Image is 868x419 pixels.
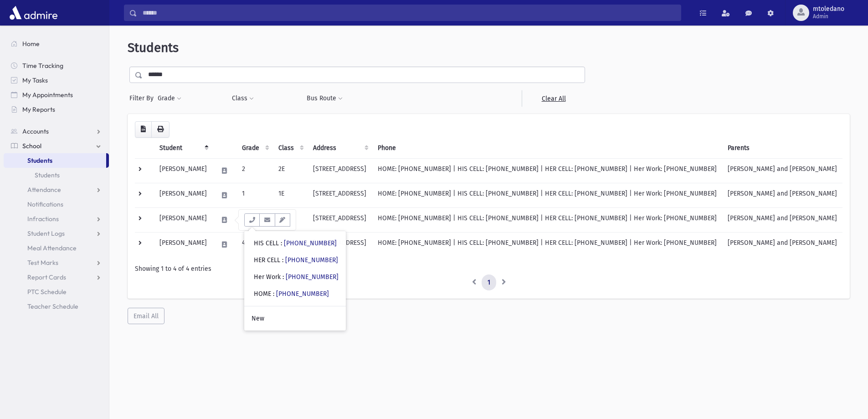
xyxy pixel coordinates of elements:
a: Home [4,36,109,51]
a: School [4,139,109,153]
img: AdmirePro [7,4,60,22]
a: [PHONE_NUMBER] [276,290,329,298]
td: [PERSON_NAME] [154,183,212,207]
button: Email All [128,308,164,324]
span: My Appointments [22,91,73,99]
th: Grade: activate to sort column ascending [236,138,273,159]
span: Infractions [27,215,59,223]
td: [STREET_ADDRESS] [308,207,372,232]
a: Accounts [4,124,109,139]
a: [PHONE_NUMBER] [284,239,337,247]
span: Report Cards [27,273,66,281]
div: Her Work [254,272,339,282]
td: [STREET_ADDRESS] [308,183,372,207]
a: Student Logs [4,226,109,241]
a: Time Tracking [4,58,109,73]
span: Notifications [27,200,63,208]
div: HIS CELL [254,238,337,248]
td: 1E [273,183,308,207]
a: Clear All [522,90,585,107]
button: Email Templates [275,213,290,227]
span: Home [22,40,40,48]
span: PTC Schedule [27,288,67,296]
span: : [282,273,284,281]
td: 2E [273,158,308,183]
div: Showing 1 to 4 of 4 entries [135,264,842,274]
td: HOME: [PHONE_NUMBER] | HIS CELL: [PHONE_NUMBER] | HER CELL: [PHONE_NUMBER] | Her Work: [PHONE_NUM... [372,183,722,207]
a: [PHONE_NUMBER] [285,256,338,264]
td: HOME: [PHONE_NUMBER] | HIS CELL: [PHONE_NUMBER] | HER CELL: [PHONE_NUMBER] | Her Work: [PHONE_NUM... [372,207,722,232]
span: : [282,256,283,264]
span: : [281,239,282,247]
a: My Appointments [4,88,109,102]
span: Filter By [129,93,157,103]
td: [PERSON_NAME] [154,207,212,232]
div: HOME [254,289,329,299]
span: Accounts [22,127,49,135]
a: 1 [482,274,496,291]
td: 6 [236,207,273,232]
a: Infractions [4,212,109,226]
td: HOME: [PHONE_NUMBER] | HIS CELL: [PHONE_NUMBER] | HER CELL: [PHONE_NUMBER] | Her Work: [PHONE_NUM... [372,158,722,183]
span: Attendance [27,186,61,194]
span: Test Marks [27,259,58,267]
th: Address: activate to sort column ascending [308,138,372,159]
span: My Reports [22,105,55,114]
a: Notifications [4,197,109,212]
td: [STREET_ADDRESS] [308,158,372,183]
a: Students [4,153,106,168]
span: : [273,290,274,298]
a: Students [4,168,109,182]
a: Teacher Schedule [4,299,109,314]
td: HOME: [PHONE_NUMBER] | HIS CELL: [PHONE_NUMBER] | HER CELL: [PHONE_NUMBER] | Her Work: [PHONE_NUM... [372,232,722,257]
a: PTC Schedule [4,285,109,299]
span: Students [128,40,179,55]
th: Student: activate to sort column descending [154,138,212,159]
td: [PERSON_NAME] and [PERSON_NAME] [722,183,842,207]
td: 1 [236,183,273,207]
td: 6A [273,207,308,232]
button: Class [231,90,254,107]
th: Parents [722,138,842,159]
a: New [244,310,346,327]
span: Student Logs [27,229,65,238]
a: Test Marks [4,255,109,270]
a: My Reports [4,102,109,117]
a: My Tasks [4,73,109,88]
td: 2 [236,158,273,183]
span: Teacher Schedule [27,302,78,310]
span: Time Tracking [22,62,63,70]
span: My Tasks [22,76,48,84]
span: Students [27,156,52,165]
td: [PERSON_NAME] [154,158,212,183]
td: [PERSON_NAME] and [PERSON_NAME] [722,207,842,232]
button: Print [151,121,169,138]
span: Admin [813,13,844,20]
td: [PERSON_NAME] [154,232,212,257]
th: Class: activate to sort column ascending [273,138,308,159]
span: mtoledano [813,5,844,13]
a: [PHONE_NUMBER] [286,273,339,281]
span: School [22,142,41,150]
a: Meal Attendance [4,241,109,255]
td: [PERSON_NAME] and [PERSON_NAME] [722,158,842,183]
button: Grade [157,90,182,107]
span: Meal Attendance [27,244,77,252]
a: Report Cards [4,270,109,285]
td: [PERSON_NAME] and [PERSON_NAME] [722,232,842,257]
a: Attendance [4,182,109,197]
button: CSV [135,121,152,138]
input: Search [137,5,681,21]
th: Phone [372,138,722,159]
div: HER CELL [254,255,338,265]
button: Bus Route [306,90,343,107]
td: 4 [236,232,273,257]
